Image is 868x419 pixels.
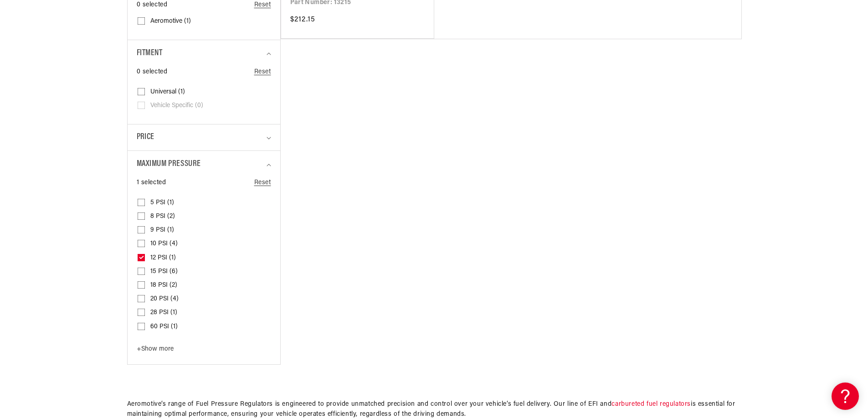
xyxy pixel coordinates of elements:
span: Maximum Pressure [137,158,201,171]
span: 0 selected [137,67,168,77]
span: 18 PSI (2) [150,281,177,290]
summary: Price [137,124,271,150]
span: 1 selected [137,178,166,188]
button: Show more [137,345,176,357]
span: Fitment [137,47,163,60]
span: Universal (1) [150,88,185,96]
span: Aeromotive (1) [150,17,191,26]
span: 10 PSI (4) [150,240,178,248]
span: 5 PSI (1) [150,199,174,207]
summary: Fitment (0 selected) [137,40,271,67]
span: 12 PSI (1) [150,254,176,262]
span: 8 PSI (2) [150,212,175,221]
span: 15 PSI (6) [150,268,178,276]
a: Reset [254,67,271,77]
a: Reset [254,178,271,188]
span: 28 PSI (1) [150,309,177,317]
span: + [137,346,141,352]
span: 60 PSI (1) [150,323,178,331]
span: Vehicle Specific (0) [150,102,203,110]
a: carbureted fuel regulators [611,401,691,408]
span: Show more [137,346,174,352]
span: 20 PSI (4) [150,295,179,303]
span: 9 PSI (1) [150,226,174,234]
span: Price [137,131,154,144]
summary: Maximum Pressure (1 selected) [137,151,271,178]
